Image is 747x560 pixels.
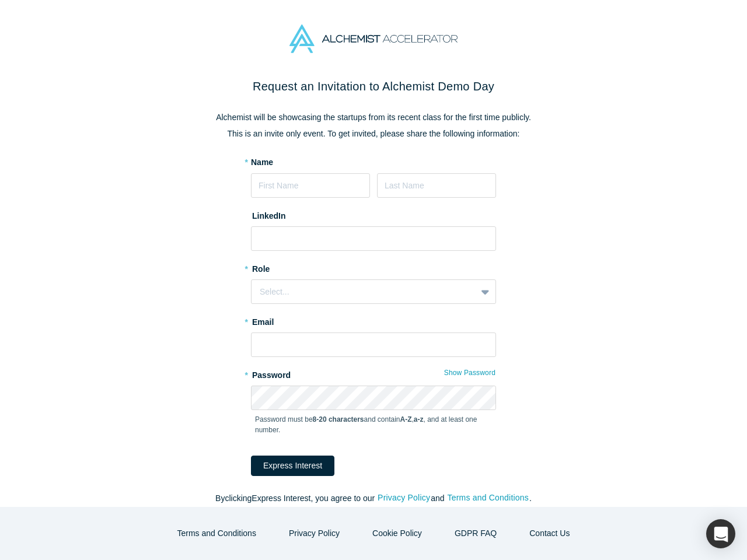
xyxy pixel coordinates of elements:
[128,128,619,140] p: This is an invite only event. To get invited, please share the following information:
[255,414,492,435] p: Password must be and contain , , and at least one number.
[277,523,352,544] button: Privacy Policy
[444,365,496,380] button: Show Password
[517,523,582,544] button: Contact Us
[442,523,509,544] a: GDPR FAQ
[251,365,496,381] label: Password
[251,206,286,222] label: LinkedIn
[289,24,458,53] img: Alchemist Accelerator Logo
[251,259,496,275] label: Role
[360,523,434,544] button: Cookie Policy
[251,312,496,328] label: Email
[128,111,619,124] p: Alchemist will be showcasing the startups from its recent class for the first time publicly.
[128,492,619,505] p: By clicking Express Interest , you agree to our and .
[414,415,424,423] strong: a-z
[400,415,412,423] strong: A-Z
[165,523,268,544] button: Terms and Conditions
[251,156,273,169] label: Name
[313,415,364,423] strong: 8-20 characters
[251,456,334,476] button: Express Interest
[377,491,431,505] button: Privacy Policy
[260,286,468,298] div: Select...
[251,173,370,198] input: First Name
[128,78,619,95] h2: Request an Invitation to Alchemist Demo Day
[446,491,529,505] button: Terms and Conditions
[377,173,496,198] input: Last Name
